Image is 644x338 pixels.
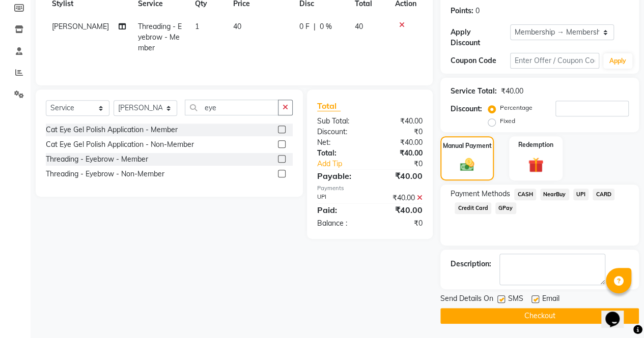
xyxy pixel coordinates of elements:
[451,6,473,16] div: Points:
[299,21,310,32] span: 0 F
[510,53,599,69] input: Enter Offer / Coupon Code
[46,125,178,135] div: Cat Eye Gel Polish Application - Member
[451,55,510,66] div: Coupon Code
[603,53,632,69] button: Apply
[514,189,536,200] span: CASH
[370,137,430,148] div: ₹40.00
[380,159,430,169] div: ₹0
[314,21,316,32] span: |
[593,189,614,200] span: CARD
[523,156,548,174] img: _gift.svg
[370,193,430,203] div: ₹40.00
[443,141,492,150] label: Manual Payment
[310,127,370,137] div: Discount:
[501,86,523,97] div: ₹40.00
[370,170,430,182] div: ₹40.00
[310,204,370,216] div: Paid:
[500,116,515,126] label: Fixed
[451,259,491,269] div: Description:
[540,189,569,200] span: NearBuy
[370,116,430,127] div: ₹40.00
[440,293,493,306] span: Send Details On
[500,103,533,112] label: Percentage
[456,157,479,173] img: _cash.svg
[354,22,362,31] span: 40
[370,218,430,229] div: ₹0
[370,127,430,137] div: ₹0
[495,202,516,214] span: GPay
[451,189,510,199] span: Payment Methods
[310,170,370,182] div: Payable:
[310,148,370,159] div: Total:
[475,6,480,16] div: 0
[310,137,370,148] div: Net:
[310,218,370,229] div: Balance :
[370,204,430,216] div: ₹40.00
[451,27,510,48] div: Apply Discount
[52,22,109,31] span: [PERSON_NAME]
[542,293,559,306] span: Email
[46,139,194,150] div: Cat Eye Gel Polish Application - Non-Member
[46,169,164,179] div: Threading - Eyebrow - Non-Member
[455,202,491,214] span: Credit Card
[310,159,380,169] a: Add Tip
[518,140,553,149] label: Redemption
[451,104,482,114] div: Discount:
[317,184,423,193] div: Payments
[601,297,634,328] iframe: chat widget
[46,154,148,165] div: Threading - Eyebrow - Member
[320,21,332,32] span: 0 %
[370,148,430,159] div: ₹40.00
[195,22,199,31] span: 1
[138,22,182,52] span: Threading - Eyebrow - Member
[185,100,278,115] input: Search or Scan
[440,308,639,324] button: Checkout
[310,116,370,127] div: Sub Total:
[508,293,523,306] span: SMS
[233,22,241,31] span: 40
[310,193,370,203] div: UPI
[451,86,497,97] div: Service Total:
[573,189,589,200] span: UPI
[317,101,341,111] span: Total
